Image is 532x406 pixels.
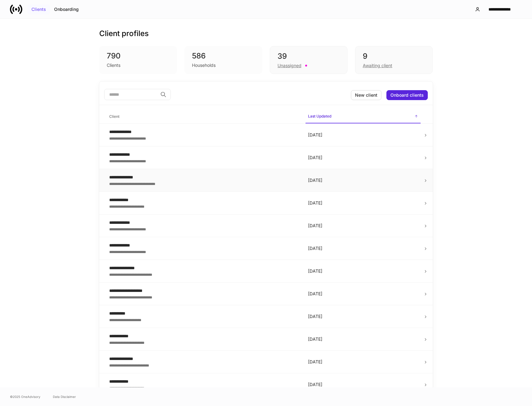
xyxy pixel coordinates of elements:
p: [DATE] [308,223,418,229]
div: New client [355,93,377,97]
button: New client [351,90,381,100]
h6: Client [109,113,119,119]
p: [DATE] [308,200,418,206]
div: Clients [107,62,120,68]
div: Onboard clients [390,93,424,97]
p: [DATE] [308,359,418,365]
div: Onboarding [54,7,79,12]
h6: Last Updated [308,113,331,119]
p: [DATE] [308,313,418,320]
p: [DATE] [308,155,418,161]
button: Onboard clients [386,90,428,100]
p: [DATE] [308,132,418,138]
span: © 2025 OneAdvisory [10,394,40,399]
h3: Client profiles [99,29,149,39]
div: 39 [278,51,340,61]
div: Households [192,62,216,68]
div: Awaiting client [363,62,392,69]
p: [DATE] [308,291,418,297]
div: 9 [363,51,425,61]
p: [DATE] [308,177,418,183]
button: Clients [27,4,50,14]
a: Data Disclaimer [53,394,76,399]
p: [DATE] [308,268,418,274]
div: 586 [192,51,255,61]
div: Clients [31,7,46,12]
button: Onboarding [50,4,83,14]
span: Last Updated [306,110,421,123]
div: 9Awaiting client [355,46,433,74]
p: [DATE] [308,381,418,388]
div: 790 [107,51,170,61]
div: Unassigned [278,62,301,69]
span: Client [107,110,301,123]
p: [DATE] [308,336,418,342]
p: [DATE] [308,245,418,251]
div: 39Unassigned [270,46,348,74]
